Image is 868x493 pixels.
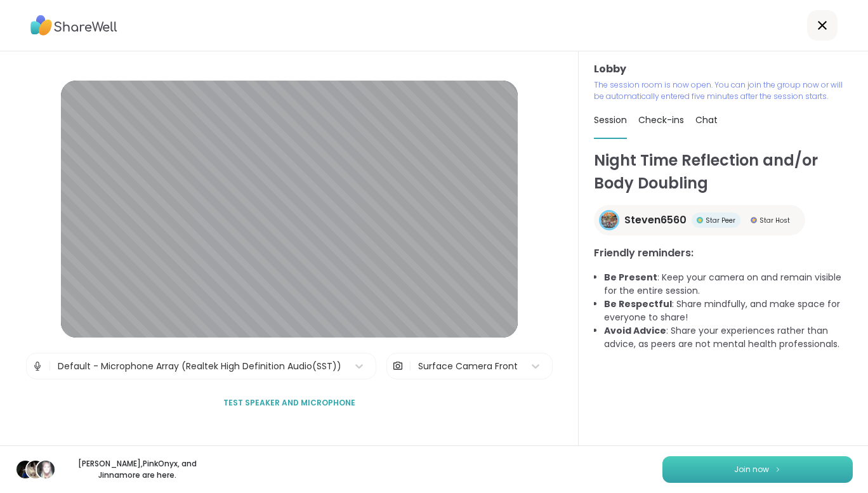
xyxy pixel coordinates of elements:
span: Check-ins [638,114,684,126]
span: | [48,353,51,379]
li: : Keep your camera on and remain visible for the entire session. [604,271,853,298]
b: Be Present [604,271,657,284]
img: Sandra_D [16,461,34,478]
b: Be Respectful [604,298,672,310]
button: Test speaker and microphone [218,390,360,416]
h3: Lobby [594,62,853,77]
span: Steven6560 [624,213,687,228]
p: The session room is now open. You can join the group now or will be automatically entered five mi... [594,79,853,102]
div: Default - Microphone Array (Realtek High Definition Audio(SST)) [58,360,341,373]
img: PinkOnyx [27,461,44,478]
h3: Friendly reminders: [594,246,853,261]
button: Join now [662,456,853,483]
span: Test speaker and microphone [223,397,355,409]
span: Chat [695,114,718,126]
img: Jinna [37,461,55,478]
img: Star Host [751,217,757,223]
img: Microphone [32,353,43,379]
img: ShareWell Logo [30,11,117,40]
span: Star Peer [706,216,735,225]
img: ShareWell Logomark [774,466,782,473]
div: Surface Camera Front [418,360,518,373]
span: Star Host [760,216,790,225]
li: : Share mindfully, and make space for everyone to share! [604,298,853,324]
span: | [409,353,412,379]
img: Camera [392,353,404,379]
h1: Night Time Reflection and/or Body Doubling [594,149,853,195]
span: Session [594,114,627,126]
b: Avoid Advice [604,324,666,337]
span: Join now [734,464,769,475]
p: [PERSON_NAME] , PinkOnyx , and Jinna more are here. [66,458,208,481]
img: Steven6560 [601,212,617,228]
img: Star Peer [697,217,703,223]
li: : Share your experiences rather than advice, as peers are not mental health professionals. [604,324,853,351]
a: Steven6560Steven6560Star PeerStar PeerStar HostStar Host [594,205,805,235]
